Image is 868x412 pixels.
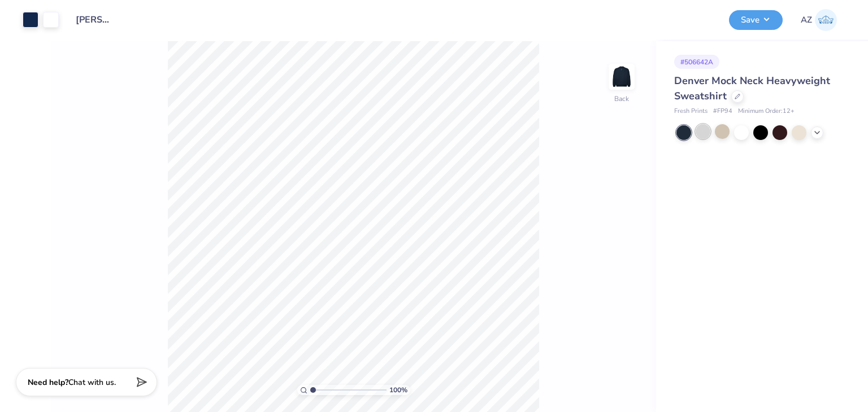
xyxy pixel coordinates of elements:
input: Untitled Design [67,8,123,31]
img: Addie Zoellner [815,9,837,31]
button: Save [729,10,783,30]
span: # FP94 [713,107,732,116]
strong: Need help? [28,377,68,388]
span: AZ [801,14,812,27]
span: Chat with us. [68,377,116,388]
div: # 506642A [674,55,719,69]
img: Back [610,65,633,88]
span: 100 % [389,385,407,395]
span: Denver Mock Neck Heavyweight Sweatshirt [674,74,830,103]
span: Minimum Order: 12 + [738,107,795,116]
div: Back [614,94,629,104]
a: AZ [801,9,837,31]
span: Fresh Prints [674,107,708,116]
